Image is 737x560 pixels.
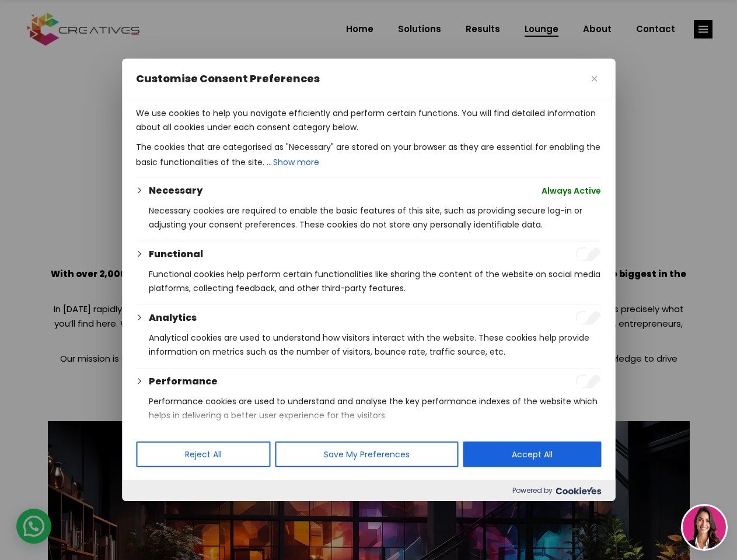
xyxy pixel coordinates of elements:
img: Close [591,76,597,82]
button: Performance [149,374,218,388]
button: Functional [149,247,203,261]
button: Necessary [149,184,202,198]
input: Enable Performance [575,374,601,388]
p: We use cookies to help you navigate efficiently and perform certain functions. You will find deta... [136,106,601,134]
div: Customise Consent Preferences [122,59,615,501]
button: Close [587,72,601,86]
span: Always Active [542,184,601,198]
p: Performance cookies are used to understand and analyse the key performance indexes of the website... [149,394,601,422]
p: The cookies that are categorised as "Necessary" are stored on your browser as they are essential ... [136,140,601,170]
img: agent [683,506,726,549]
button: Reject All [136,442,270,467]
p: Necessary cookies are required to enable the basic features of this site, such as providing secur... [149,204,601,232]
button: Accept All [463,442,601,467]
p: Functional cookies help perform certain functionalities like sharing the content of the website o... [149,267,601,295]
button: Save My Preferences [275,442,458,467]
img: Cookieyes logo [556,487,601,495]
input: Enable Analytics [575,311,601,325]
button: Show more [272,154,320,170]
div: Powered by [122,480,615,501]
span: Customise Consent Preferences [136,72,320,86]
p: Analytical cookies are used to understand how visitors interact with the website. These cookies h... [149,331,601,359]
button: Analytics [149,311,197,325]
input: Enable Functional [575,247,601,261]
